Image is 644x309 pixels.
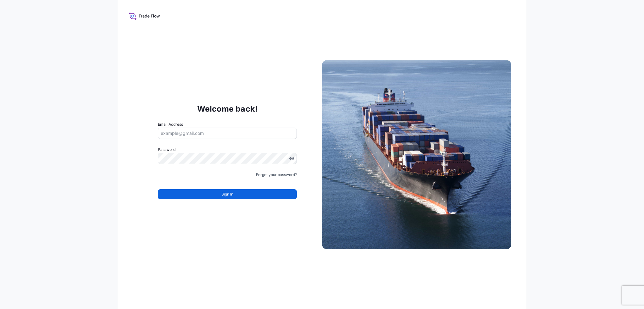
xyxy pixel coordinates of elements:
label: Email Address [158,121,183,128]
button: Sign In [158,189,297,199]
p: Welcome back! [197,104,258,114]
button: Show password [289,156,294,161]
span: Sign In [221,191,233,197]
input: example@gmail.com [158,128,297,139]
label: Password [158,146,297,153]
img: Ship illustration [322,60,511,249]
a: Forgot your password? [256,172,297,178]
